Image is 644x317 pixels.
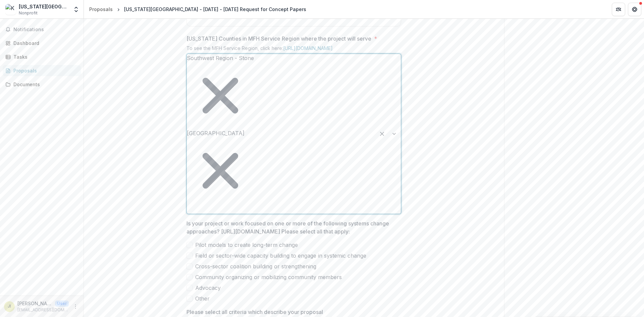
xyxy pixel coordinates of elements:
span: Pilot models to create long-term change [195,241,298,249]
div: Jennifer Ingraham [8,304,11,309]
p: Is your project or work focused on one or more of the following systems change approaches? [URL][... [186,219,397,235]
p: Please select all criteria which describe your proposal [186,308,323,316]
span: Advocacy [195,284,221,292]
span: Nonprofit [19,10,38,16]
a: [URL][DOMAIN_NAME] [283,45,333,51]
a: Documents [3,79,81,90]
span: [GEOGRAPHIC_DATA] [187,130,245,137]
a: Proposals [3,65,81,76]
span: Community organizing or mobilizing community members [195,273,342,281]
button: Partners [612,3,625,16]
button: Notifications [3,24,81,35]
span: Cross-sector coalition building or strengthening [195,262,316,270]
div: Proposals [89,6,113,13]
nav: breadcrumb [87,4,309,14]
div: Clear selected options [377,128,387,139]
div: To see the MFH Service Region, click here: [186,45,401,54]
div: [US_STATE][GEOGRAPHIC_DATA] - [DATE] - [DATE] Request for Concept Papers [124,6,306,13]
a: Tasks [3,51,81,62]
p: User [55,301,69,307]
div: Remove Southwest Region - Stone [187,62,254,129]
a: Dashboard [3,38,81,49]
button: Get Help [628,3,641,16]
div: Tasks [13,53,75,60]
a: Proposals [87,4,115,14]
p: [EMAIL_ADDRESS][DOMAIN_NAME] [17,307,69,313]
div: Remove Southwest Region [187,137,254,204]
div: Dashboard [13,40,75,47]
button: More [71,303,79,311]
p: [US_STATE] Counties in MFH Service Region where the project will serve [186,35,371,43]
div: Documents [13,81,75,88]
span: Southwest Region - Stone [187,55,254,61]
img: Kansas City University [5,4,16,15]
p: [PERSON_NAME] [17,300,52,307]
span: Other [195,295,210,303]
div: [US_STATE][GEOGRAPHIC_DATA] [19,3,69,10]
span: Notifications [13,27,78,33]
span: Field or sector-wide capacity building to engage in systemic change [195,252,366,260]
div: Proposals [13,67,75,74]
button: Open entity switcher [71,3,81,16]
